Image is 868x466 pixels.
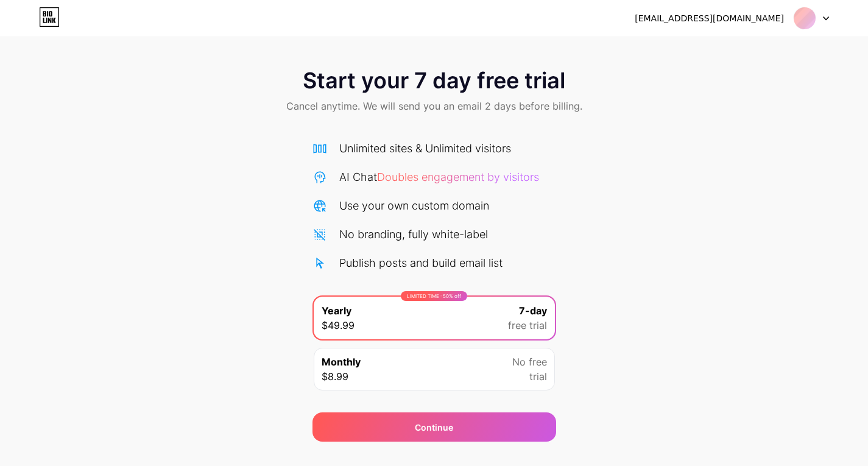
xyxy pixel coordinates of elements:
div: Unlimited sites & Unlimited visitors [339,140,511,157]
div: No branding, fully white-label [339,226,488,242]
span: 7-day [519,303,547,318]
span: No free [512,355,547,369]
div: AI Chat [339,169,539,185]
span: Yearly [322,303,351,318]
span: trial [529,369,547,384]
div: [EMAIL_ADDRESS][DOMAIN_NAME] [635,12,784,25]
span: Cancel anytime. We will send you an email 2 days before billing. [286,99,582,113]
span: Continue [415,421,453,434]
span: $8.99 [322,369,348,384]
span: Start your 7 day free trial [303,68,565,93]
div: Publish posts and build email list [339,255,503,271]
span: free trial [508,318,547,333]
span: Doubles engagement by visitors [377,171,539,183]
div: Use your own custom domain [339,197,489,214]
span: $49.99 [322,318,355,333]
div: LIMITED TIME : 50% off [401,291,467,301]
span: Monthly [322,355,361,369]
